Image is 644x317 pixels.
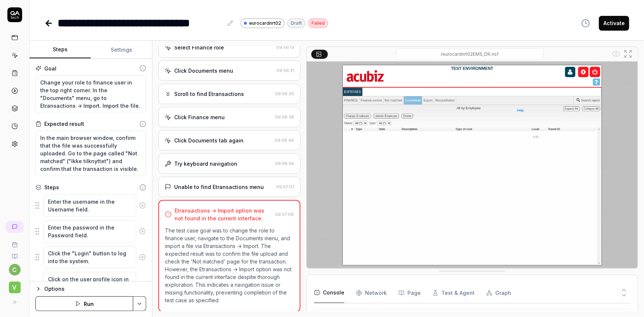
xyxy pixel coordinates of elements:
[35,296,133,311] button: Run
[91,41,152,59] button: Settings
[249,20,281,27] span: eurocardnrt02
[399,283,421,303] button: Page
[610,48,622,60] button: Show all interative elements
[136,198,149,213] button: Remove step
[35,285,146,293] button: Options
[174,137,244,144] div: Click Documents tab again
[599,16,629,31] button: Activate
[35,194,146,217] div: Suggestions
[275,138,294,143] time: 09:56:48
[9,264,21,276] button: c
[174,113,225,121] div: Click Finance menu
[9,282,21,293] span: V
[433,283,475,303] button: Test & Agent
[175,207,272,222] div: Etransactions -> Import option was not found in the current interface.
[174,183,264,191] div: Unable to find Etransactions menu
[314,283,344,303] button: Console
[3,276,26,295] button: V
[486,283,511,303] button: Graph
[3,236,26,248] a: Book a call with us
[136,279,149,294] button: Remove step
[287,18,305,28] div: Draft
[275,114,294,120] time: 09:56:38
[174,90,244,98] div: Scroll to find Etransactions
[275,91,294,96] time: 09:56:30
[35,246,146,269] div: Suggestions
[35,220,146,243] div: Suggestions
[308,18,328,28] div: Failed
[136,250,149,265] button: Remove step
[136,224,149,239] button: Remove step
[30,41,91,59] button: Steps
[174,160,237,168] div: Try keyboard navigation
[3,248,26,259] a: Documentation
[44,65,56,72] div: Goal
[276,184,294,189] time: 09:57:07
[275,161,294,166] time: 09:56:58
[356,283,387,303] button: Network
[276,68,294,73] time: 09:56:21
[6,221,24,233] a: New conversation
[622,48,634,60] button: Open in full screen
[44,285,146,293] div: Options
[35,272,146,302] div: Suggestions
[44,183,59,191] div: Steps
[577,16,595,31] button: View version history
[44,120,84,128] div: Expected result
[174,44,224,51] div: Select Finance role
[275,212,294,217] time: 09:57:08
[165,227,294,304] p: The test case goal was to change the role to finance user, navigate to the Documents menu, and im...
[276,45,294,50] time: 09:56:13
[241,18,285,28] a: eurocardnrt02
[174,67,233,75] div: Click Documents menu
[307,62,638,268] img: Screenshot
